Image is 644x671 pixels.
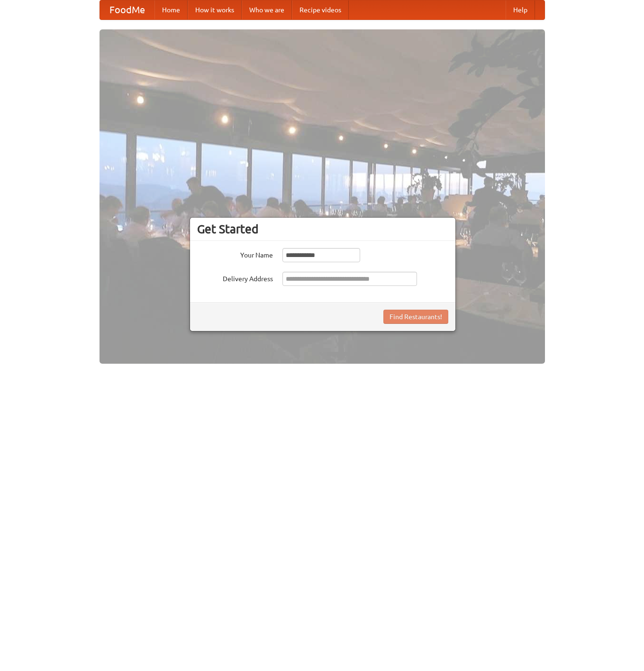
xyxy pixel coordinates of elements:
[197,248,273,260] label: Your Name
[100,0,154,19] a: FoodMe
[197,222,448,236] h3: Get Started
[154,0,188,19] a: Home
[188,0,242,19] a: How it works
[506,0,535,19] a: Help
[197,272,273,284] label: Delivery Address
[242,0,292,19] a: Who we are
[383,310,448,324] button: Find Restaurants!
[292,0,349,19] a: Recipe videos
